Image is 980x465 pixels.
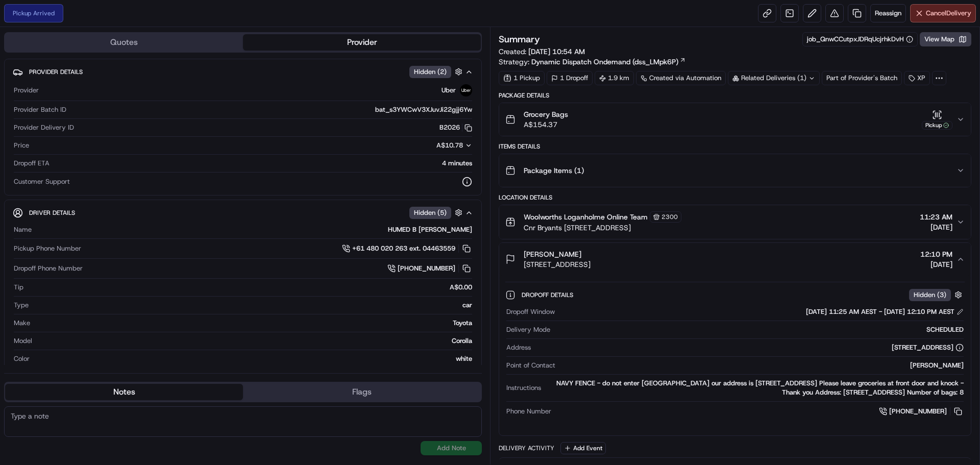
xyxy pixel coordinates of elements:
span: Dropoff Details [522,291,575,299]
div: XP [904,71,930,85]
span: Color [14,354,30,363]
span: A$154.37 [524,119,568,130]
span: Provider Batch ID [14,105,66,114]
button: Notes [5,384,243,400]
div: [PERSON_NAME][STREET_ADDRESS]12:10 PM[DATE] [499,276,971,435]
div: 1.9 km [595,71,634,85]
button: Flags [243,384,481,400]
span: Instructions [506,383,541,393]
span: [PERSON_NAME] [524,249,581,259]
div: [DATE] 11:25 AM AEST - [DATE] 12:10 PM AEST [806,307,964,316]
a: 📗Knowledge Base [6,144,82,162]
div: Corolla [36,336,472,346]
div: Items Details [499,142,971,151]
span: Provider Delivery ID [14,123,74,132]
button: B2026 [439,123,472,132]
a: Dynamic Dispatch Ondemand (dss_LMpk6P) [531,57,686,67]
a: [PHONE_NUMBER] [879,406,964,417]
span: [DATE] 10:54 AM [528,47,585,56]
div: We're available if you need us! [35,108,129,116]
button: Hidden (2) [409,65,465,78]
span: Reassign [875,9,901,18]
span: 11:23 AM [920,212,952,222]
span: [PHONE_NUMBER] [889,407,947,416]
span: Cnr Bryants [STREET_ADDRESS] [524,223,681,233]
span: Model [14,336,32,346]
button: job_QnwCCutpxJDRqUcjrhkDvH [807,35,913,44]
button: Grocery BagsA$154.37Pickup [499,103,971,136]
span: Provider [14,86,39,95]
div: white [34,354,472,363]
div: Delivery Activity [499,444,554,452]
button: A$10.78 [382,141,472,150]
span: Customer Support [14,177,70,186]
span: Provider Details [29,68,83,76]
div: 📗 [10,149,18,157]
button: View Map [920,32,971,46]
span: Phone Number [506,407,551,416]
span: Hidden ( 3 ) [914,290,946,300]
div: Related Deliveries (1) [728,71,820,85]
span: [PHONE_NUMBER] [398,264,455,273]
span: Package Items ( 1 ) [524,165,584,176]
div: Toyota [34,319,472,328]
span: Created: [499,46,585,57]
span: Knowledge Base [20,148,78,158]
span: Uber [442,86,456,95]
button: Provider DetailsHidden (2) [13,63,473,80]
a: Powered byPylon [72,173,124,181]
button: Pickup [922,110,952,130]
div: [PERSON_NAME] [559,361,964,370]
button: Start new chat [174,101,186,113]
span: +61 480 020 263 ext. 04463559 [352,244,455,253]
img: 1736555255976-a54dd68f-1ca7-489b-9aae-adbdc363a1c4 [10,97,29,116]
span: Type [14,301,29,310]
h3: Summary [499,35,540,44]
span: Dropoff ETA [14,159,50,168]
a: [PHONE_NUMBER] [387,263,472,274]
button: Reassign [870,4,906,22]
div: Location Details [499,193,971,202]
span: [STREET_ADDRESS] [524,259,591,270]
span: Dynamic Dispatch Ondemand (dss_LMpk6P) [531,57,678,67]
div: Package Details [499,91,971,100]
button: Hidden (3) [909,288,965,301]
span: Tip [14,283,23,292]
span: Pickup Phone Number [14,244,81,253]
div: Pickup [922,121,952,130]
div: 4 minutes [54,159,472,168]
div: 1 Pickup [499,71,545,85]
span: 12:10 PM [920,249,952,259]
button: Woolworths Loganholme Online Team2300Cnr Bryants [STREET_ADDRESS]11:23 AM[DATE] [499,205,971,239]
div: NAVY FENCE - do not enter [GEOGRAPHIC_DATA] our address is [STREET_ADDRESS] Please leave grocerie... [545,379,964,397]
div: Strategy: [499,57,686,67]
button: Package Items (1) [499,154,971,187]
button: Provider [243,34,481,51]
img: Nash [10,10,31,31]
img: uber-new-logo.jpeg [460,84,472,96]
span: API Documentation [96,148,164,158]
span: Price [14,141,29,150]
span: Point of Contact [506,361,555,370]
a: 💻API Documentation [82,144,168,162]
span: Woolworths Loganholme Online Team [524,212,648,222]
button: Driver DetailsHidden (5) [13,204,473,221]
span: Pylon [102,173,124,181]
span: Dropoff Phone Number [14,264,83,273]
div: SCHEDULED [554,325,964,334]
div: A$0.00 [28,283,472,292]
span: Dropoff Window [506,307,555,316]
button: CancelDelivery [910,4,976,22]
a: Created via Automation [636,71,726,85]
span: A$10.78 [436,141,463,150]
span: [DATE] [920,259,952,270]
span: Name [14,225,32,234]
div: HUMED B [PERSON_NAME] [36,225,472,234]
span: [DATE] [920,222,952,232]
input: Clear [27,66,168,77]
div: [STREET_ADDRESS] [892,343,964,352]
div: 💻 [86,149,94,157]
button: [PERSON_NAME][STREET_ADDRESS]12:10 PM[DATE] [499,243,971,276]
